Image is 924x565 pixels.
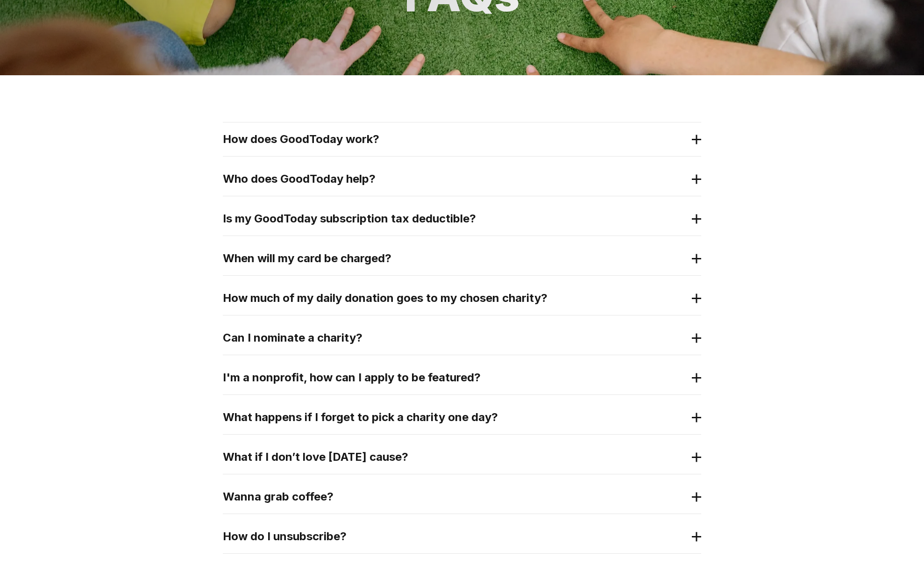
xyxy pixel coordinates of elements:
h2: When will my card be charged? [223,251,686,266]
h2: Who does GoodToday help? [223,172,686,186]
h2: Can I nominate a charity? [223,330,686,345]
h2: Wanna grab coffee? [223,489,686,504]
h2: How do I unsubscribe? [223,529,686,544]
h2: How much of my daily donation goes to my chosen charity? [223,291,686,306]
h2: What if I don’t love [DATE] cause? [223,450,686,465]
h2: Is my GoodToday subscription tax deductible? [223,211,686,226]
h2: What happens if I forget to pick a charity one day? [223,410,686,425]
h2: I'm a nonprofit, how can I apply to be featured? [223,370,686,385]
h2: How does GoodToday work? [223,132,686,147]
